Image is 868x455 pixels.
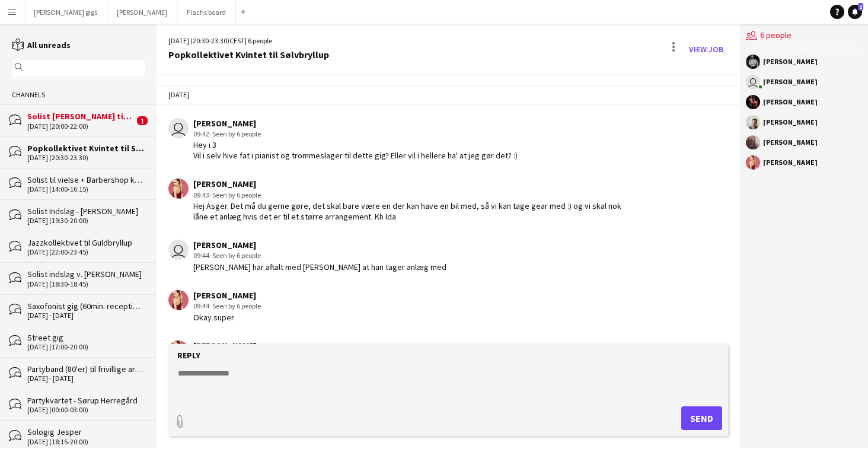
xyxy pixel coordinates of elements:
[107,1,177,24] button: [PERSON_NAME]
[168,36,329,46] div: [DATE] (20:30-23:30) | 6 people
[763,98,818,106] div: [PERSON_NAME]
[763,119,818,126] div: [PERSON_NAME]
[168,49,329,60] div: Popkollektivet Kvintet til Sølvbryllup
[27,206,145,217] div: Solist Indslag - [PERSON_NAME]
[193,301,261,311] div: 09:44
[193,240,446,250] div: [PERSON_NAME]
[858,3,863,11] span: 1
[193,129,518,139] div: 09:42
[27,154,145,162] div: [DATE] (20:30-23:30)
[229,36,245,45] span: CEST
[193,201,636,222] div: Hej Asger. Det må du gerne gøre, det skal bare være en der kan have en bil med, så vi kan tage ge...
[27,185,145,193] div: [DATE] (14:00-16:15)
[193,190,636,201] div: 09:43
[681,406,722,430] button: Send
[193,250,446,261] div: 09:44
[177,1,236,24] button: Flachs board
[177,350,200,361] label: Reply
[209,129,261,138] span: · Seen by 6 people
[763,78,818,85] div: [PERSON_NAME]
[209,190,261,199] span: · Seen by 6 people
[137,116,148,125] span: 1
[763,58,818,65] div: [PERSON_NAME]
[27,248,145,256] div: [DATE] (22:00-23:45)
[12,40,71,50] a: All unreads
[27,280,145,288] div: [DATE] (18:30-18:45)
[27,364,145,374] div: Partyband (80'er) til frivillige arrangement
[27,395,145,406] div: Partykvartet - Sørup Herregård
[193,290,261,301] div: [PERSON_NAME]
[763,139,818,146] div: [PERSON_NAME]
[27,311,145,320] div: [DATE] - [DATE]
[193,262,446,272] div: [PERSON_NAME] har aftalt med [PERSON_NAME] at han tager anlæg med
[27,111,134,122] div: Solist [PERSON_NAME] til fødselsdag
[27,301,145,311] div: Saxofonist gig (60min. reception 2x30min aften)
[763,159,818,166] div: [PERSON_NAME]
[193,312,261,323] div: Okay super
[746,24,862,49] div: 6 people
[27,406,145,414] div: [DATE] (00:00-03:00)
[193,179,636,189] div: [PERSON_NAME]
[209,251,261,260] span: · Seen by 6 people
[27,143,145,154] div: Popkollektivet Kvintet til Sølvbryllup
[27,427,145,437] div: Sologig Jesper
[157,85,740,105] div: [DATE]
[27,174,145,185] div: Solist til vielse + Barbershop kor til reception
[193,118,518,129] div: [PERSON_NAME]
[209,301,261,310] span: · Seen by 6 people
[848,5,862,19] a: 1
[27,332,145,343] div: Street gig
[27,438,145,446] div: [DATE] (18:15-20:00)
[27,122,134,131] div: [DATE] (20:00-22:00)
[24,1,107,24] button: [PERSON_NAME] gigs
[27,374,145,383] div: [DATE] - [DATE]
[684,40,728,59] a: View Job
[27,343,145,351] div: [DATE] (17:00-20:00)
[193,139,518,161] div: Hey i 3 Vil i selv hive fat i pianist og trommeslager til dette gig? Eller vil i hellere ha' at j...
[27,217,145,225] div: [DATE] (19:30-20:00)
[27,269,145,279] div: Solist indslag v. [PERSON_NAME]
[193,341,462,351] div: [PERSON_NAME]
[27,237,145,248] div: Jazzkollektivet til Guldbryllup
